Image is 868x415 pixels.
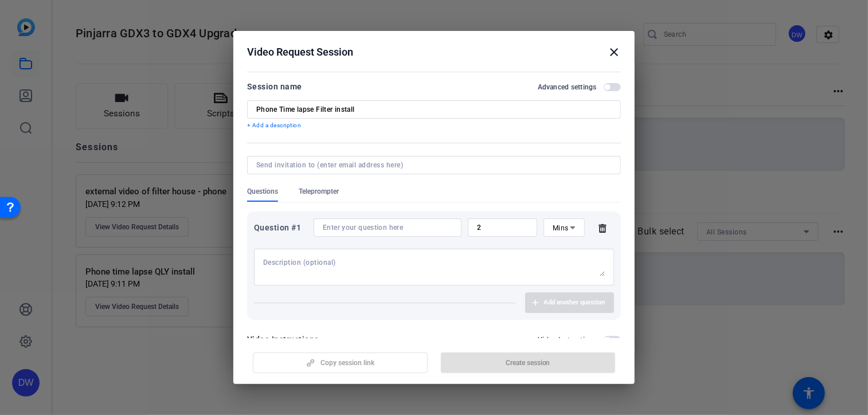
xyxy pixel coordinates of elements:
[323,223,452,232] input: Enter your question here
[538,335,597,344] h2: Video Instructions
[607,45,621,59] mat-icon: close
[247,45,621,59] div: Video Request Session
[247,121,621,130] p: + Add a description
[256,160,607,170] input: Send invitation to (enter email address here)
[247,80,302,93] div: Session name
[477,223,528,232] input: Time
[247,332,319,346] div: Video Instructions
[553,224,569,232] span: Mins
[256,105,612,114] input: Enter Session Name
[299,187,339,196] span: Teleprompter
[247,187,278,196] span: Questions
[538,83,597,92] h2: Advanced settings
[254,221,307,234] div: Question #1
